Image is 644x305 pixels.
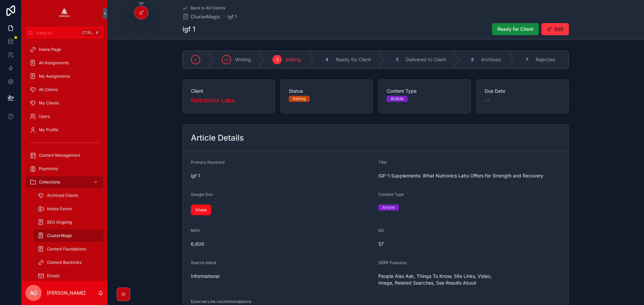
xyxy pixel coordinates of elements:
span: My Profile [39,127,58,133]
span: All Assignments [39,60,69,66]
span: Intake Forms [47,206,72,212]
span: My Clients [39,100,59,106]
span: 6,600 [191,241,373,247]
a: All Assignments [25,57,103,69]
a: Content Foundations [34,243,103,255]
a: Nutronics Labs [191,96,235,105]
span: Editing [286,56,301,63]
span: K [95,30,100,35]
a: igf 1 [227,13,237,20]
span: Ready for Client [497,26,533,32]
span: Delivered to Client [406,56,446,63]
span: Content Foundations [47,246,86,252]
span: Collections [39,179,60,185]
span: ClusterMagic [47,233,72,238]
span: MSV [191,228,200,233]
a: My Clients [25,97,103,109]
a: Content Management [25,149,103,161]
span: Status [289,88,365,94]
span: 3 [276,57,278,62]
span: Ctrl [81,29,93,36]
span: Content Management [39,153,80,158]
a: Collections [25,176,103,188]
span: Archived Clients [47,193,78,198]
span: Rejected [536,56,555,63]
span: Users [39,114,50,119]
span: ClusterMagic [191,13,221,20]
span: Emails [47,273,59,279]
span: Informational [191,273,373,280]
span: 4 [326,57,328,62]
a: Emails [34,270,103,282]
span: Title [378,160,387,165]
span: 5 [396,57,398,62]
span: -- [485,96,490,105]
span: SEO Ongoing [47,220,72,225]
span: 6 [471,57,474,62]
p: [PERSON_NAME] [47,290,86,296]
span: Ready for Client [336,56,371,63]
span: KD [378,228,384,233]
span: Back to All Clients [191,5,225,11]
button: Jump to...CtrlK [25,27,103,39]
span: 7 [526,57,528,62]
span: Writing [235,56,251,63]
div: Article [391,96,404,102]
img: App logo [59,8,70,19]
span: Home Page [39,47,61,52]
button: Edit [541,23,569,35]
span: 57 [378,241,560,247]
h2: Article Details [191,133,244,143]
span: Google Doc [191,192,213,197]
a: All Clients [25,84,103,96]
a: View [191,205,211,215]
div: Editing [293,96,306,102]
a: Content Backlinks [34,256,103,269]
a: Intake Forms [34,203,103,215]
span: Archived [481,56,501,63]
a: ClusterMagic [34,230,103,242]
span: IGF-1 Supplements: What Nutronics Labs Offers for Strength and Recovery [378,172,560,179]
span: External Link recommendations [191,299,251,304]
span: Client [191,88,267,94]
span: Jump to... [36,30,78,35]
span: SERP Features [378,260,407,265]
span: People Also Ask, Things To Know, Site Links, Video, Image, Related Searches, See Results About [378,273,560,286]
a: Back to All Clients [182,5,225,11]
a: ClusterMagic [182,13,221,20]
div: Article [382,205,395,211]
a: Payments [25,163,103,175]
span: Content Backlinks [47,260,82,265]
span: My Assignments [39,74,70,79]
div: scrollable content [21,39,107,281]
a: Users [25,110,103,123]
span: Due Date [485,88,560,94]
span: Content Type [378,192,404,197]
a: My Profile [25,124,103,136]
span: All Clients [39,87,58,92]
span: Search Intent [191,260,216,265]
a: My Assignments [25,70,103,82]
span: Payments [39,166,58,171]
button: Ready for Client [492,23,539,35]
span: igf 1 [191,172,373,179]
span: AO [30,289,37,297]
a: Home Page [25,44,103,56]
h1: igf 1 [182,24,195,34]
a: SEO Ongoing [34,216,103,228]
span: Primary Keyword [191,160,224,165]
span: Content Type [387,88,463,94]
a: Archived Clients [34,189,103,202]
